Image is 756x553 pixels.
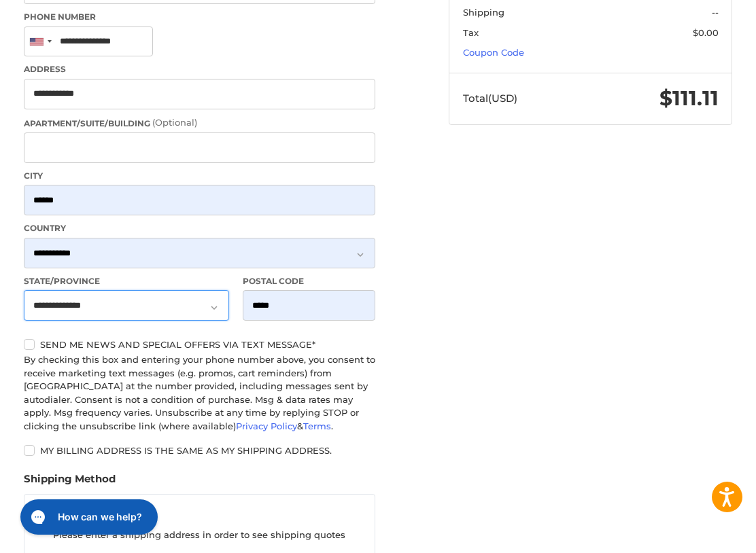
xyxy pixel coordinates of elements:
span: Tax [463,27,479,38]
a: Terms [303,421,331,431]
label: Country [24,222,376,234]
p: Please enter a shipping address in order to see shipping quotes [24,522,375,548]
div: United States: +1 [24,27,56,56]
a: Privacy Policy [236,421,297,431]
a: Coupon Code [463,47,524,58]
label: Send me news and special offers via text message* [24,339,376,350]
span: Total (USD) [463,92,517,105]
label: Apartment/Suite/Building [24,116,376,130]
iframe: Gorgias live chat messenger [14,495,162,539]
label: State/Province [24,275,230,287]
span: $0.00 [693,27,719,38]
label: Postal Code [243,275,375,287]
label: My billing address is the same as my shipping address. [24,445,376,456]
label: Address [24,63,376,75]
small: (Optional) [152,117,197,128]
span: Shipping [463,7,504,18]
label: City [24,170,376,182]
span: -- [712,7,719,18]
legend: Shipping Method [24,471,116,493]
span: $111.11 [659,86,719,111]
label: Phone Number [24,11,376,23]
div: By checking this box and entering your phone number above, you consent to receive marketing text ... [24,353,376,433]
